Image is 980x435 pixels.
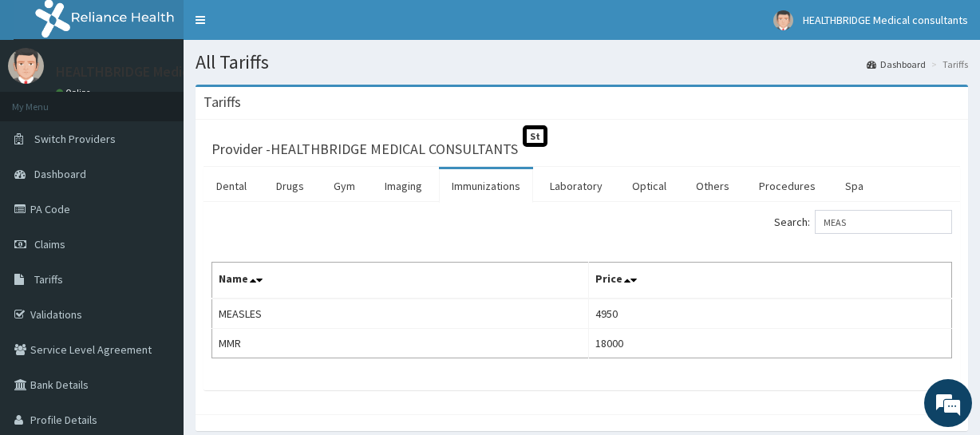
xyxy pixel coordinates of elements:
td: 4950 [588,299,951,329]
a: Drugs [263,169,317,203]
td: MEASLES [212,299,589,329]
span: Dashboard [34,167,86,181]
a: Dashboard [867,57,926,71]
h1: All Tariffs [196,52,968,73]
td: MMR [212,329,589,358]
span: Claims [34,237,65,251]
a: Online [56,87,94,98]
p: HEALTHBRIDGE Medical consultants [56,65,279,79]
a: Gym [321,169,368,203]
span: HEALTHBRIDGE Medical consultants [803,13,968,27]
a: Imaging [372,169,435,203]
input: Search: [815,210,952,234]
img: User Image [8,48,44,84]
li: Tariffs [927,57,968,71]
a: Dental [204,169,259,203]
span: St [523,125,547,147]
a: Immunizations [439,169,533,203]
span: Switch Providers [34,132,116,146]
a: Procedures [746,169,828,203]
th: Name [212,263,589,299]
a: Laboratory [537,169,615,203]
h3: Provider - HEALTHBRIDGE MEDICAL CONSULTANTS [211,142,518,156]
h3: Tariffs [204,95,241,109]
a: Spa [832,169,876,203]
td: 18000 [588,329,951,358]
th: Price [588,263,951,299]
a: Optical [619,169,679,203]
a: Others [683,169,742,203]
label: Search: [774,210,952,234]
img: User Image [773,10,793,30]
span: Tariffs [34,272,63,287]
